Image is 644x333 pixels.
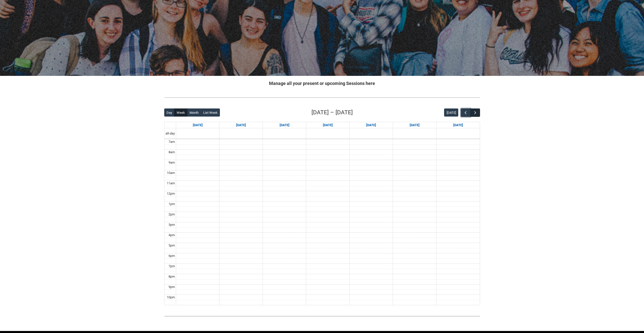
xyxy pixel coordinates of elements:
[279,122,290,128] a: Go to September 2, 2025
[168,233,176,238] div: 4pm
[168,243,176,248] div: 5pm
[365,122,377,128] a: Go to September 4, 2025
[168,284,176,290] div: 9pm
[166,191,176,196] div: 12pm
[409,122,421,128] a: Go to September 5, 2025
[168,139,176,144] div: 7am
[235,122,247,128] a: Go to September 1, 2025
[168,202,176,207] div: 1pm
[187,108,201,117] button: Month
[164,108,175,117] button: Day
[461,108,470,117] button: Previous Week
[452,122,464,128] a: Go to September 6, 2025
[201,108,220,117] button: List Week
[168,274,176,279] div: 8pm
[164,131,176,136] span: all-day
[168,222,176,227] div: 3pm
[166,181,176,186] div: 11am
[168,150,176,155] div: 8am
[168,253,176,258] div: 6pm
[168,212,176,217] div: 2pm
[470,108,480,117] button: Next Week
[164,80,480,87] h2: Manage all your present or upcoming Sessions here
[166,295,176,300] div: 10pm
[168,264,176,269] div: 7pm
[322,122,334,128] a: Go to September 3, 2025
[444,108,458,117] button: [DATE]
[168,160,176,165] div: 9am
[311,108,353,117] h2: [DATE] – [DATE]
[174,108,187,117] button: Week
[164,95,480,100] img: REDU_GREY_LINE
[192,122,204,128] a: Go to August 31, 2025
[164,313,480,319] img: REDU_GREY_LINE
[166,170,176,175] div: 10am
